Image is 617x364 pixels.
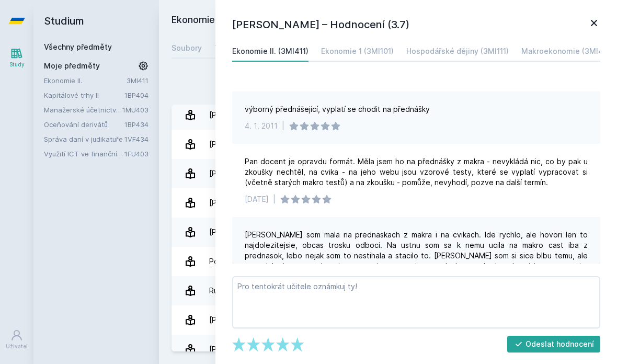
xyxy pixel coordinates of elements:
[245,194,269,204] div: [DATE]
[214,38,235,59] a: Testy
[124,91,148,99] a: 1BP404
[122,106,148,114] a: 1MU403
[273,194,276,204] div: |
[172,247,604,276] a: Pošta Vít 2 hodnocení 3.0
[172,218,604,247] a: [PERSON_NAME] 4 hodnocení 4.3
[6,343,28,350] div: Uživatel
[127,76,148,85] a: 3MI411
[209,192,267,213] div: [PERSON_NAME]
[209,310,267,331] div: [PERSON_NAME]
[245,156,588,188] div: Pan docent je opravdu formát. Měla jsem ho na přednášky z makra - nevykládá nic, co by pak u zkou...
[44,134,124,144] a: Správa daní v judikatuře
[44,105,122,115] a: Manažerské účetnictví II.
[2,324,31,356] a: Uživatel
[209,105,267,126] div: [PERSON_NAME]
[245,104,430,115] div: výborný přednášející, vyplatí se chodit na přednášky
[209,280,269,301] div: Rusmichová Lada
[172,43,202,53] div: Soubory
[124,135,148,143] a: 1VF434
[209,134,267,155] div: [PERSON_NAME]
[172,159,604,188] a: [PERSON_NAME] 1 hodnocení 1.0
[44,119,124,130] a: Oceňování derivátů
[172,100,604,130] a: [PERSON_NAME] 1 hodnocení 5.0
[209,339,267,360] div: [PERSON_NAME]
[44,90,124,100] a: Kapitálové trhy II
[507,336,601,352] button: Odeslat hodnocení
[2,42,31,74] a: Study
[209,222,267,243] div: [PERSON_NAME]
[44,61,100,71] span: Moje předměty
[124,150,148,158] a: 1FU403
[209,163,267,184] div: [PERSON_NAME]
[9,61,25,69] div: Study
[172,13,484,29] h2: Ekonomie II. (3MI411)
[172,335,604,364] a: [PERSON_NAME] 2 hodnocení 5.0
[44,75,127,86] a: Ekonomie II.
[282,121,284,131] div: |
[172,38,202,59] a: Soubory
[172,305,604,335] a: [PERSON_NAME] 9 hodnocení 3.7
[214,43,235,53] div: Testy
[209,251,241,272] div: Pošta Vít
[44,42,112,51] a: Všechny předměty
[172,130,604,159] a: [PERSON_NAME] 3 hodnocení 5.0
[245,121,278,131] div: 4. 1. 2011
[124,120,148,129] a: 1BP434
[44,149,124,159] a: Využití ICT ve finančním účetnictví
[172,188,604,218] a: [PERSON_NAME] 2 hodnocení 4.5
[245,230,588,324] div: [PERSON_NAME] som mala na prednaskach z makra i na cvikach. Ide rychlo, ale hovori len to najdole...
[172,276,604,305] a: Rusmichová Lada 4 hodnocení 4.5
